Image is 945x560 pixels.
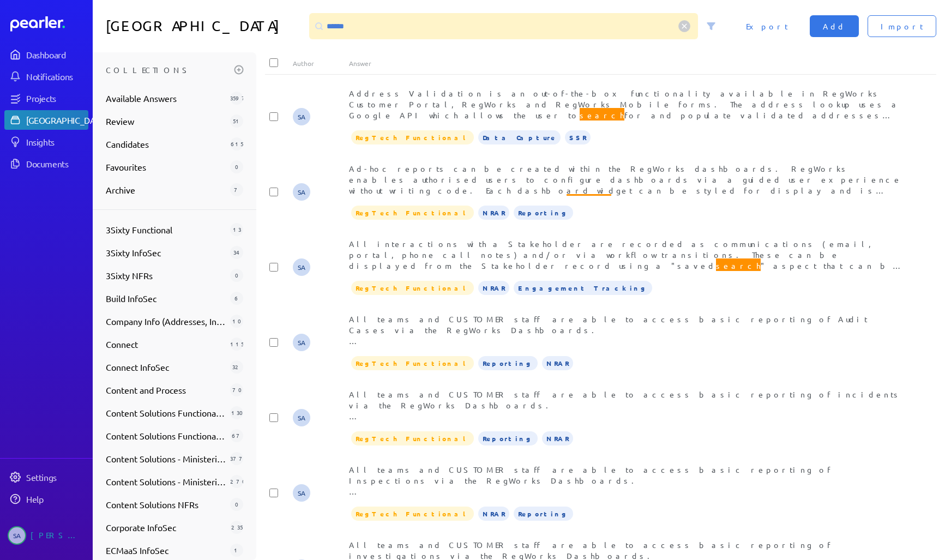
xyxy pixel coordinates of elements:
div: 34 [230,246,243,259]
span: All teams and CUSTOMER staff are able to access basic reporting of incidents via the RegWorks Das... [349,389,901,486]
span: Steve Ackermann [293,108,310,125]
span: All teams and CUSTOMER staff are able to access basic reporting of Audit Cases via the RegWorks D... [349,314,895,411]
span: Reporting [478,431,538,445]
span: RegTech Functional [351,281,474,295]
button: Add [810,15,859,37]
span: NRAR [478,206,509,220]
span: Review [106,115,226,128]
div: Insights [26,136,87,147]
span: Content Solutions Functional w/Images (Old _ For Review) [106,429,226,442]
span: Build InfoSec [106,292,226,305]
span: All interactions with a Stakeholder are recorded as communications (email, portal, phone call not... [349,239,903,281]
div: 51 [230,115,243,128]
span: RegTech Functional [351,431,474,445]
span: Steve Ackermann [8,526,26,545]
a: Help [4,489,88,509]
div: 130 [230,406,243,419]
span: search [580,108,624,122]
a: Settings [4,467,88,487]
span: ECMaaS InfoSec [106,544,226,557]
a: Projects [4,88,88,108]
button: Import [868,15,936,37]
h3: Collections [106,61,230,79]
span: NRAR [478,507,509,521]
div: 32 [230,360,243,374]
div: 615 [230,137,243,150]
span: search [567,194,611,208]
span: Data Capture [478,130,561,144]
span: Steve Ackermann [293,409,310,426]
span: 3Sixty Functional [106,223,226,236]
div: Notifications [26,71,87,82]
div: 70 [230,383,243,396]
div: 0 [230,498,243,511]
div: 13 [230,223,243,236]
span: Corporate InfoSec [106,521,226,534]
div: [PERSON_NAME] [31,526,85,545]
div: Documents [26,158,87,169]
div: Dashboard [26,49,87,60]
a: Documents [4,154,88,173]
span: Steve Ackermann [293,484,310,502]
span: Address Validation is an out-of-the-box functionality available in RegWorks Customer Portal, RegW... [349,88,900,164]
span: Add [823,21,846,32]
span: search [716,258,761,273]
div: [GEOGRAPHIC_DATA] [26,115,107,125]
span: Reporting [514,507,573,521]
span: NRAR [542,431,573,445]
div: Author [293,59,349,68]
span: Content Solutions Functional (Review) [106,406,226,419]
span: Export [746,21,788,32]
div: 67 [230,429,243,442]
span: Connect InfoSec [106,360,226,374]
span: Steve Ackermann [293,334,310,351]
a: Dashboard [10,16,88,32]
div: Projects [26,93,87,104]
span: 3Sixty InfoSec [106,246,226,259]
span: Company Info (Addresses, Insurance, etc) [106,315,226,328]
span: Steve Ackermann [293,258,310,276]
div: 115 [230,338,243,351]
div: Answer [349,59,908,68]
span: Import [881,21,923,32]
span: RegTech Functional [351,130,474,144]
span: Engagement Tracking [514,281,652,295]
div: 7 [230,183,243,196]
div: 377 [230,452,243,465]
div: 0 [230,269,243,282]
h1: [GEOGRAPHIC_DATA] [106,13,305,39]
div: 1 [230,544,243,557]
div: 10 [230,315,243,328]
a: Dashboard [4,45,88,64]
span: Archive [106,183,226,196]
span: Available Answers [106,92,226,105]
span: Reporting [514,206,573,220]
a: Notifications [4,67,88,86]
span: Candidates [106,137,226,150]
a: Insights [4,132,88,152]
a: SA[PERSON_NAME] [4,522,88,549]
span: Content Solutions NFRs [106,498,226,511]
div: Help [26,493,87,504]
span: 3Sixty NFRs [106,269,226,282]
span: Steve Ackermann [293,183,310,201]
div: 6 [230,292,243,305]
span: Content Solutions - Ministerials - Functional [106,452,226,465]
div: 235 [230,521,243,534]
span: Connect [106,338,226,351]
div: 0 [230,160,243,173]
a: [GEOGRAPHIC_DATA] [4,110,88,130]
div: Settings [26,472,87,483]
span: RegTech Functional [351,356,474,370]
div: 3597 [230,92,243,105]
span: Content Solutions - Ministerials - Non Functional [106,475,226,488]
span: SSR [565,130,591,144]
button: Export [733,15,801,37]
span: NRAR [542,356,573,370]
span: Reporting [478,356,538,370]
div: 270 [230,475,243,488]
span: Content and Process [106,383,226,396]
span: Favourites [106,160,226,173]
span: NRAR [478,281,509,295]
span: Ad-hoc reports can be created within the RegWorks dashboards. RegWorks enables authorised users t... [349,164,902,326]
